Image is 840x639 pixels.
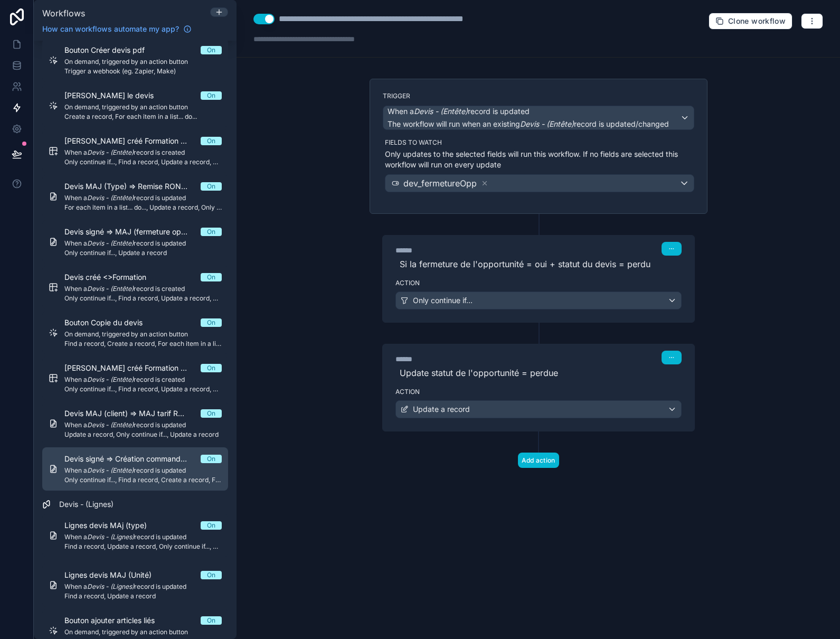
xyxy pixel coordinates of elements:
span: dev_fermetureOpp [403,177,477,190]
button: Add action [518,453,559,468]
p: Only updates to the selected fields will run this workflow. If no fields are selected this workfl... [385,149,694,170]
button: dev_fermetureOpp [385,174,694,192]
span: The workflow will run when an existing record is updated/changed [388,119,669,128]
span: Clone workflow [728,16,786,26]
button: When aDevis - (Entête)record is updatedThe workflow will run when an existingDevis - (Entête)reco... [383,106,694,130]
span: Only continue if... [413,295,473,306]
span: Si la fermeture de l'opportunité = oui + statut du devis = perdu [395,258,682,270]
span: How can workflows automate my app? [42,24,179,34]
span: Update a record [413,404,470,415]
button: Clone workflow [709,13,792,30]
em: Devis - (Entête) [520,119,574,128]
button: Only continue if... [395,292,682,309]
label: Fields to watch [385,138,694,147]
span: When a record is updated [388,106,530,117]
label: Trigger [383,92,694,100]
label: Action [395,388,682,396]
em: Devis - (Entête) [414,107,468,116]
a: How can workflows automate my app? [38,24,196,34]
span: Update statut de l'opportunité = perdue [395,367,682,379]
span: Workflows [42,8,85,18]
button: Update a record [395,400,682,418]
label: Action [395,279,682,287]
